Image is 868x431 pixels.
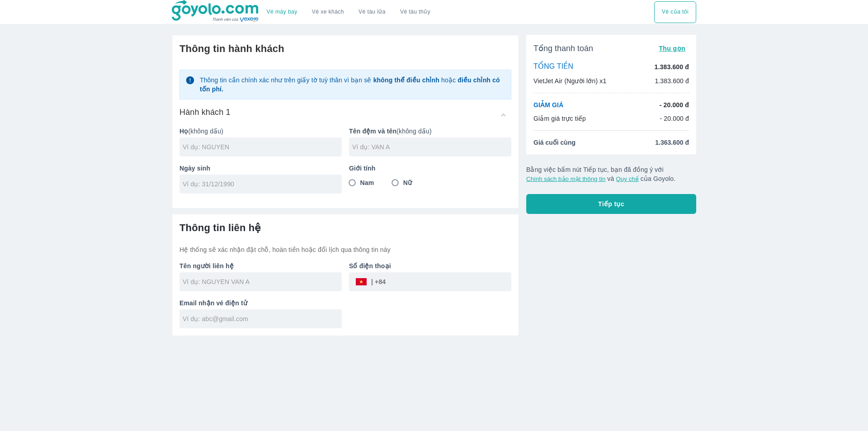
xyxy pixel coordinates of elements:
input: Ví dụ: 31/12/1990 [183,180,333,189]
strong: không thể điều chỉnh [373,76,439,84]
div: choose transportation mode [654,1,696,23]
button: Vé của tôi [654,1,696,23]
button: Quy chế [616,175,638,182]
p: 1.383.600 đ [655,62,689,71]
p: Bằng việc bấm nút Tiếp tục, bạn đã đồng ý với và của Goyolo. [526,165,696,183]
p: GIẢM GIÁ [533,100,563,109]
a: Vé máy bay [267,9,297,15]
p: (không dấu) [179,127,342,136]
p: 1.383.600 đ [655,76,689,85]
b: Họ [179,128,188,135]
h6: Hành khách 1 [179,107,231,118]
input: Ví dụ: abc@gmail.com [183,314,342,323]
b: Tên đệm và tên [349,128,396,135]
span: Giá cuối cùng [533,138,576,147]
b: Tên người liên hệ [179,262,234,270]
p: Giới tính [349,164,511,173]
p: - 20.000 đ [660,100,689,109]
p: (không dấu) [349,127,511,136]
b: Email nhận vé điện tử [179,299,247,307]
p: Giảm giá trực tiếp [533,114,586,123]
p: - 20.000 đ [660,114,689,123]
h6: Thông tin hành khách [179,43,511,55]
span: 1.363.600 đ [655,138,689,147]
button: Thu gọn [655,42,689,55]
span: Nữ [403,178,412,187]
h6: Thông tin liên hệ [179,222,511,234]
a: Vé xe khách [312,9,344,15]
span: Nam [360,178,374,187]
input: Ví dụ: VAN A [352,142,511,152]
input: Ví dụ: NGUYEN VAN A [183,277,342,286]
p: Ngày sinh [179,164,342,173]
input: Ví dụ: NGUYEN [183,142,342,152]
button: Tiếp tục [526,194,696,214]
p: Hệ thống sẽ xác nhận đặt chỗ, hoàn tiền hoặc đổi lịch qua thông tin này [179,245,511,254]
b: Số điện thoại [349,262,391,270]
span: Tiếp tục [598,199,624,208]
p: VietJet Air (Người lớn) x1 [533,76,606,85]
span: Thu gọn [659,45,685,52]
button: Chính sách bảo mật thông tin [526,175,605,182]
p: TỔNG TIỀN [533,62,573,72]
a: Vé tàu lửa [351,1,393,23]
span: Tổng thanh toán [533,43,593,54]
div: choose transportation mode [259,1,438,23]
p: Thông tin cần chính xác như trên giấy tờ tuỳ thân vì bạn sẽ hoặc [200,76,505,94]
button: Vé tàu thủy [393,1,438,23]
